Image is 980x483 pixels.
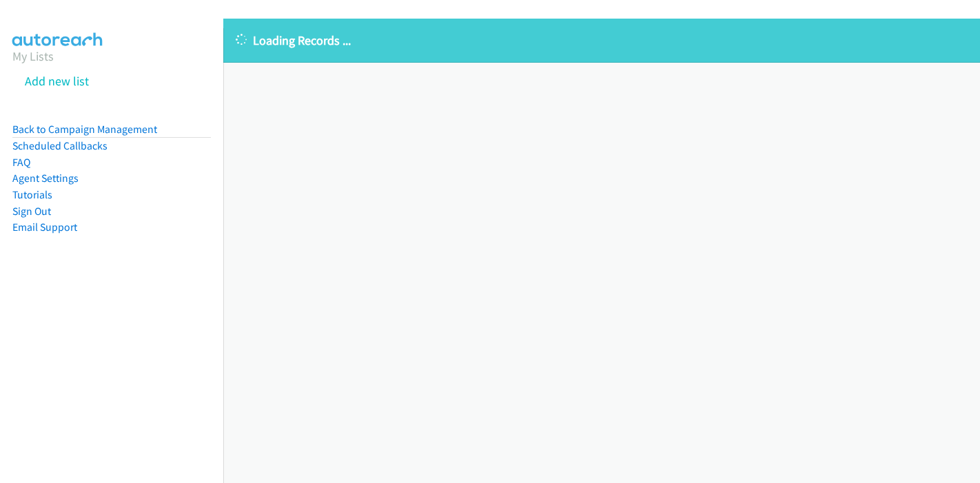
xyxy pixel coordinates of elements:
[12,48,54,64] a: My Lists
[12,188,52,201] a: Tutorials
[12,172,79,185] a: Agent Settings
[12,139,108,152] a: Scheduled Callbacks
[12,220,77,234] a: Email Support
[236,31,968,50] p: Loading Records ...
[12,123,157,136] a: Back to Campaign Management
[12,156,30,169] a: FAQ
[12,205,51,218] a: Sign Out
[25,73,89,89] a: Add new list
